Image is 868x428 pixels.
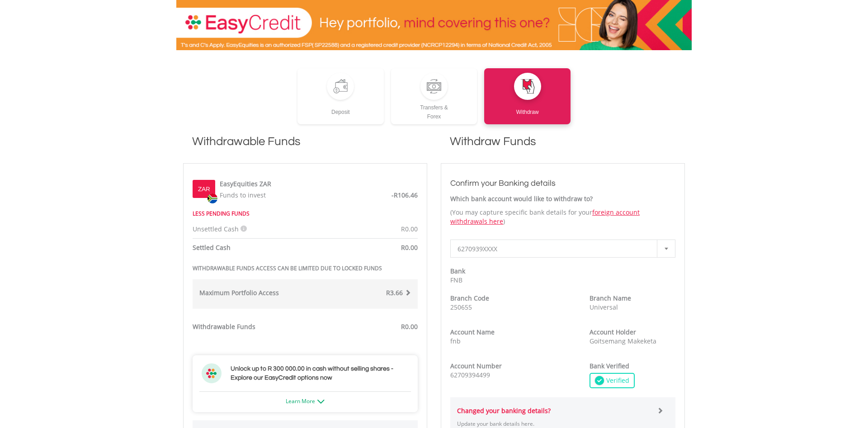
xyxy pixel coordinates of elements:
h1: Withdrawable Funds [183,133,427,159]
span: 62709394499 [450,371,490,379]
strong: WITHDRAWABLE FUNDS ACCESS CAN BE LIMITED DUE TO LOCKED FUNDS [193,264,382,272]
strong: Changed your banking details? [457,406,551,415]
span: fnb [450,337,461,345]
img: ec-arrow-down.png [317,400,325,404]
label: EasyEquities ZAR [220,179,271,188]
span: R0.00 [401,243,418,252]
strong: Branch Code [450,294,489,302]
a: foreign account withdrawals here [450,208,640,226]
span: Universal [590,303,618,311]
span: R3.66 [386,288,403,297]
h3: Unlock up to R 300 000.00 in cash without selling shares - Explore our EasyCredit options now [231,364,409,382]
a: Learn More [286,397,325,405]
div: Withdraw [484,100,571,117]
p: (You may capture specific bank details for your ) [450,208,675,226]
a: Withdraw [484,68,571,124]
strong: Account Holder [590,328,636,336]
strong: Withdrawable Funds [193,322,255,331]
h1: Withdraw Funds [441,133,685,159]
strong: Which bank account would like to withdraw to? [450,194,593,203]
div: Transfers & Forex [391,100,477,121]
img: ec-flower.svg [202,363,222,383]
strong: Branch Name [590,294,631,302]
span: -R106.46 [392,191,418,199]
span: R0.00 [401,322,418,331]
img: zar.png [208,193,217,203]
a: Transfers &Forex [391,68,477,124]
span: R0.00 [401,225,418,233]
h3: Confirm your Banking details [450,177,675,190]
div: Deposit [297,100,384,117]
strong: Maximum Portfolio Access [199,288,279,297]
strong: Bank Verified [590,362,629,370]
strong: Settled Cash [193,243,231,252]
a: Deposit [297,68,384,124]
p: Update your bank details here. [457,420,650,428]
strong: Bank [450,267,465,275]
strong: Account Number [450,362,502,370]
strong: LESS PENDING FUNDS [193,210,250,217]
span: FNB [450,276,462,284]
span: Goitsemang Makeketa [590,337,656,345]
span: Verified [604,376,629,385]
span: Unsettled Cash [193,225,239,233]
span: 6270939XXXX [458,240,655,258]
strong: Account Name [450,328,495,336]
span: Funds to invest [220,191,266,199]
span: 250655 [450,303,472,311]
label: ZAR [198,185,210,194]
